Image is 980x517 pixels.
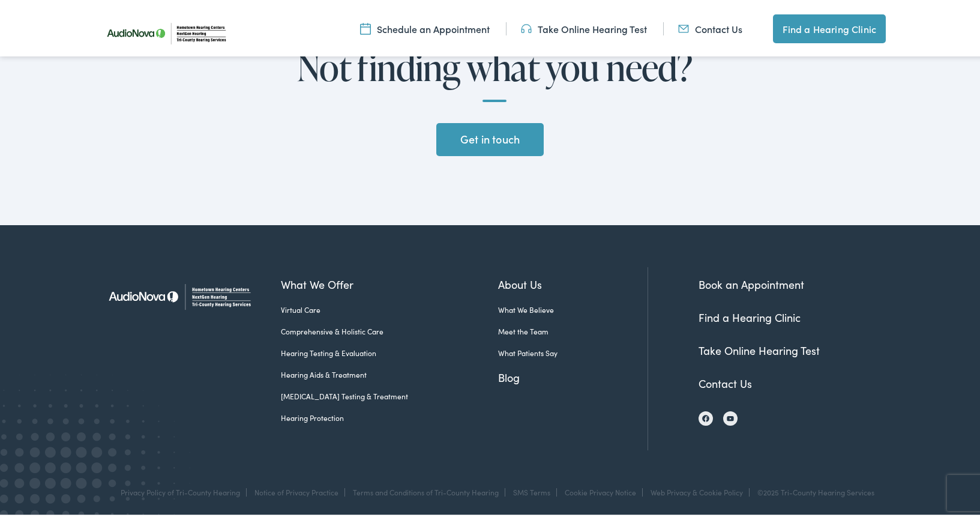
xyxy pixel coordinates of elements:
a: Find a Hearing Clinic [773,12,886,41]
a: Hearing Protection [281,410,498,421]
a: [MEDICAL_DATA] Testing & Treatment [281,389,498,399]
h2: Not finding what you need? [278,45,711,100]
a: Schedule an Appointment [360,20,490,33]
div: ©2025 Tri-County Hearing Services [751,486,874,494]
a: Comprehensive & Holistic Care [281,324,498,334]
a: Blog [498,367,648,383]
img: Tri-County Hearing Services [98,265,263,323]
a: Find a Hearing Clinic [699,307,801,322]
a: Hearing Testing & Evaluation [281,345,498,356]
a: Take Online Hearing Test [699,340,820,355]
a: Book an Appointment [699,274,804,289]
a: Hearing Aids & Treatment [281,367,498,378]
a: Take Online Hearing Test [521,20,647,33]
a: Web Privacy & Cookie Policy [651,485,743,495]
a: Terms and Conditions of Tri-County Hearing [353,485,499,495]
a: Notice of Privacy Practice [254,485,338,495]
a: Virtual Care [281,302,498,313]
a: About Us [498,274,648,290]
a: What We Believe [498,302,648,313]
a: What We Offer [281,274,498,290]
a: Contact Us [699,373,752,389]
img: utility icon [521,20,532,33]
a: SMS Terms [513,485,550,495]
a: Get in touch [436,121,543,154]
a: Meet the Team [498,324,648,334]
a: Privacy Policy of Tri-County Hearing [121,485,240,495]
a: Contact Us [678,20,742,33]
img: utility icon [360,20,371,33]
a: Cookie Privacy Notice [565,485,636,495]
img: Facebook icon, indicating the presence of the site or brand on the social media platform. [702,413,709,420]
img: YouTube [727,413,734,420]
a: What Patients Say [498,345,648,356]
img: utility icon [678,20,689,33]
